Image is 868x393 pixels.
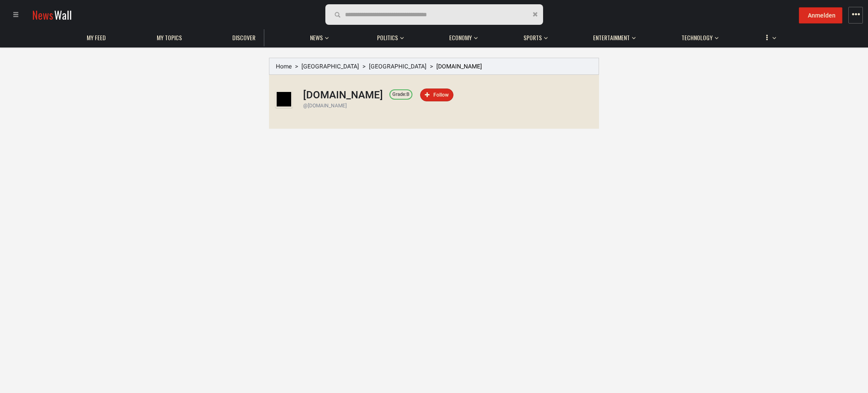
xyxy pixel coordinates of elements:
img: Profile picture of washingtonpost.com [275,91,292,108]
a: [DOMAIN_NAME] [303,94,383,100]
button: Technology [677,26,719,46]
a: Home [276,63,292,70]
a: Economy [445,30,476,46]
button: Anmelden [799,7,842,24]
span: News [32,7,53,23]
span: Economy [449,34,472,41]
button: Entertainment [589,26,636,46]
span: News [310,34,323,41]
a: [GEOGRAPHIC_DATA] [301,63,359,70]
a: NewsWall [32,7,72,23]
span: Grade: [392,92,406,97]
h1: [DOMAIN_NAME] [303,89,383,101]
span: Politics [377,34,398,41]
span: [DOMAIN_NAME] [436,63,482,70]
div: @[DOMAIN_NAME] [303,102,593,109]
span: Anmelden [808,12,836,19]
button: Sports [519,26,548,46]
span: Follow [433,92,449,98]
a: Politics [373,30,402,46]
button: Politics [373,26,404,46]
span: Wall [54,7,72,23]
a: Entertainment [589,30,634,46]
a: [GEOGRAPHIC_DATA] [369,63,427,70]
button: News [306,26,331,46]
div: B [392,91,409,98]
span: My topics [157,34,182,41]
button: Economy [445,26,478,46]
a: News [306,30,327,46]
a: Grade:B [389,89,412,100]
span: Sports [523,34,542,41]
span: Technology [681,34,713,41]
span: My Feed [87,34,106,41]
span: Entertainment [593,34,630,41]
span: Discover [232,34,255,41]
a: Sports [519,30,546,46]
a: Technology [677,30,717,46]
